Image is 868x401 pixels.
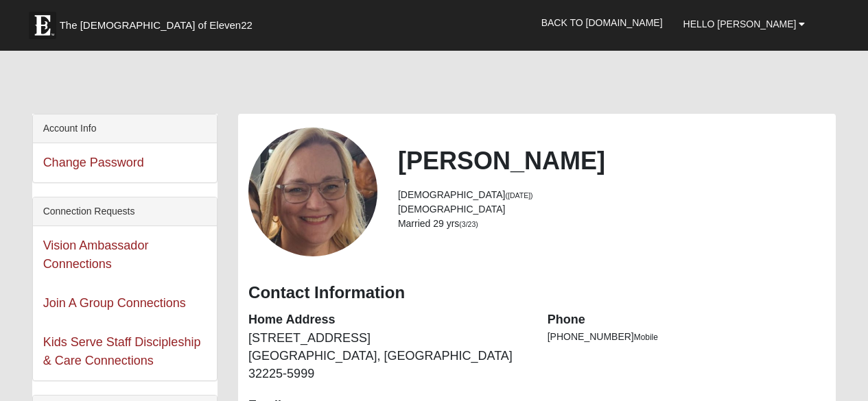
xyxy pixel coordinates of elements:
[506,191,533,199] small: ([DATE])
[531,5,673,40] a: Back to [DOMAIN_NAME]
[60,19,253,32] span: The [DEMOGRAPHIC_DATA] of Eleven22
[43,335,201,367] a: Kids Serve Staff Discipleship & Care Connections
[248,311,527,329] dt: Home Address
[248,127,377,256] a: View Fullsize Photo
[459,220,478,228] small: (3/23)
[22,5,296,39] a: The [DEMOGRAPHIC_DATA] of Eleven22
[33,197,217,226] div: Connection Requests
[43,239,149,271] a: Vision Ambassador Connections
[398,217,825,231] li: Married 29 yrs
[683,19,797,29] span: Hello [PERSON_NAME]
[398,146,825,175] h2: [PERSON_NAME]
[29,12,56,39] img: Eleven22 logo
[548,330,826,344] li: [PHONE_NUMBER]
[248,283,825,303] h3: Contact Information
[248,330,527,382] dd: [STREET_ADDRESS] [GEOGRAPHIC_DATA], [GEOGRAPHIC_DATA] 32225-5999
[673,7,816,41] a: Hello [PERSON_NAME]
[634,332,658,342] span: Mobile
[43,156,144,169] a: Change Password
[398,188,825,202] li: [DEMOGRAPHIC_DATA]
[33,114,217,143] div: Account Info
[398,202,825,217] li: [DEMOGRAPHIC_DATA]
[43,296,186,310] a: Join A Group Connections
[548,311,826,329] dt: Phone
